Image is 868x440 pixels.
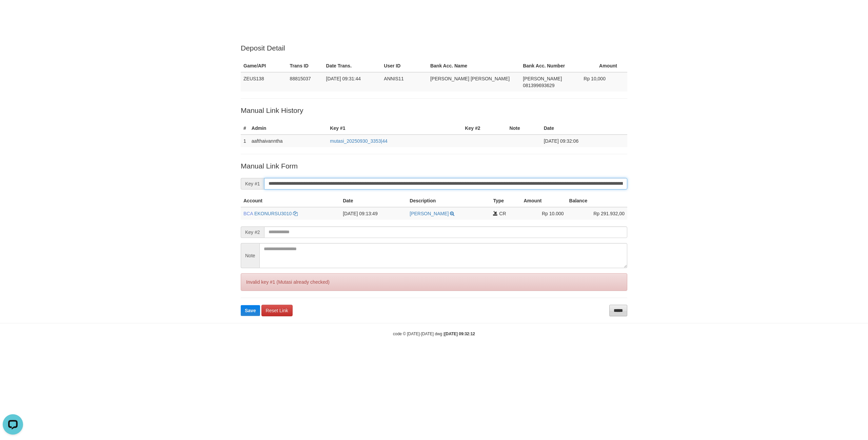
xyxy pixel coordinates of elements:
[520,60,581,72] th: Bank Acc. Number
[567,207,627,220] td: Rp 291.932,00
[3,3,23,23] button: Open LiveChat chat widget
[327,122,462,135] th: Key #1
[410,211,449,216] a: [PERSON_NAME]
[326,76,361,81] span: [DATE] 09:31:44
[462,122,507,135] th: Key #2
[393,332,475,336] small: code © [DATE]-[DATE] dwg |
[241,122,249,135] th: #
[241,305,260,316] button: Save
[287,60,323,72] th: Trans ID
[428,60,520,72] th: Bank Acc. Name
[445,332,475,336] strong: [DATE] 09:32:12
[541,122,627,135] th: Date
[249,135,327,147] td: aafthaivanntha
[249,122,327,135] th: Admin
[241,273,627,291] div: Invalid key #1 (Mutasi already checked)
[254,211,292,216] a: EKONURSU3010
[384,76,403,81] span: ANNIS11
[243,211,253,216] span: BCA
[245,308,256,313] span: Save
[584,76,606,81] span: Rp 10,000
[407,195,490,207] th: Description
[241,43,627,53] p: Deposit Detail
[241,226,264,238] span: Key #2
[241,195,340,207] th: Account
[521,195,566,207] th: Amount
[266,308,288,313] span: Reset Link
[241,243,259,268] span: Note
[499,211,506,216] span: CR
[523,76,562,81] span: [PERSON_NAME]
[293,211,298,216] a: Copy EKONURSU3010 to clipboard
[241,135,249,147] td: 1
[241,178,264,189] span: Key #1
[241,105,627,115] p: Manual Link History
[323,60,381,72] th: Date Trans.
[581,60,627,72] th: Amount
[567,195,627,207] th: Balance
[241,72,287,92] td: ZEUS138
[507,122,541,135] th: Note
[523,83,554,88] span: Copy 081399693629 to clipboard
[330,138,387,144] a: mutasi_20250930_3353|44
[490,195,521,207] th: Type
[430,76,510,81] span: [PERSON_NAME] [PERSON_NAME]
[287,72,323,92] td: 88815037
[241,161,627,171] p: Manual Link Form
[261,305,293,316] a: Reset Link
[521,207,566,220] td: Rp 10.000
[241,60,287,72] th: Game/API
[340,207,407,220] td: [DATE] 09:13:49
[381,60,428,72] th: User ID
[340,195,407,207] th: Date
[541,135,627,147] td: [DATE] 09:32:06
